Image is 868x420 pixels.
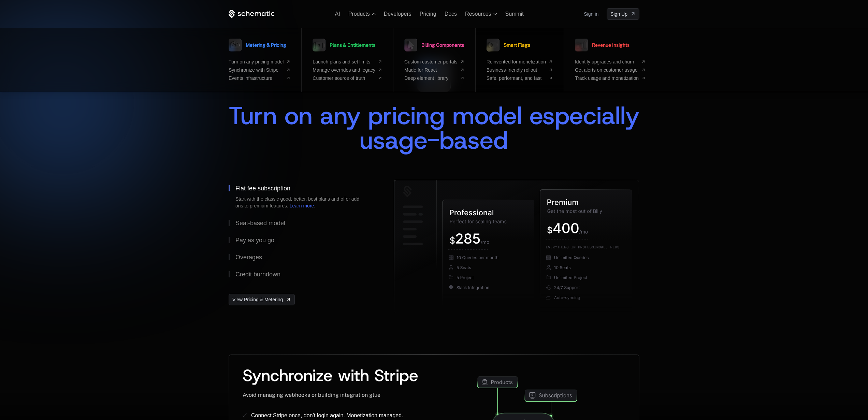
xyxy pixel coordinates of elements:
span: Metering & Pricing [246,43,286,47]
div: Seat-based model [235,220,285,226]
a: Get alerts on customer usage [575,67,646,73]
span: Business-friendly rollout [487,67,546,73]
a: Made for React [404,67,464,73]
span: Manage overrides and legacy [313,67,375,73]
a: [object Object],[object Object] [229,294,295,305]
a: Safe, performant, and fast [487,75,553,81]
span: Turn on any pricing model [229,59,284,64]
span: Customer source of truth [313,75,375,81]
a: Billing Components [404,37,464,54]
span: Track usage and monetization [575,75,639,81]
a: Reinvented for monetization [487,59,553,64]
span: View Pricing & Metering [232,296,283,303]
div: Credit burndown [235,271,280,277]
div: Overages [235,254,262,260]
g: 400 [553,223,579,233]
a: Turn on any pricing model [229,59,290,64]
a: Smart Flags [487,37,530,54]
span: Deep element library [404,75,458,81]
button: Flat fee subscriptionStart with the classic good, better, best plans and offer add ons to premium... [229,180,372,215]
button: Credit burndown [229,266,372,283]
a: Learn more [290,203,314,208]
span: Smart Flags [504,43,530,47]
span: Plans & Entitlements [330,43,375,47]
a: Summit [505,11,524,17]
span: Connect Stripe once, don’t login again. Monetization managed. [251,412,403,418]
span: Custom customer portals [404,59,458,64]
button: Seat-based model [229,215,372,232]
a: Custom customer portals [404,59,464,64]
a: Manage overrides and legacy [313,67,382,73]
div: Start with the classic good, better, best plans and offer add ons to premium features. . [235,195,365,209]
span: Identify upgrades and churn [575,59,639,64]
span: Synchronize with Stripe [229,67,284,73]
span: Safe, performant, and fast [487,75,546,81]
span: Products [348,11,370,17]
span: Synchronize with Stripe [243,364,418,386]
span: Revenue Insights [592,43,630,47]
div: Pay as you go [235,237,274,243]
span: Resources [465,11,491,17]
a: Plans & Entitlements [313,37,375,54]
g: 285 [456,233,480,244]
button: Pay as you go [229,232,372,249]
a: Docs [445,11,457,17]
a: Identify upgrades and churn [575,59,646,64]
span: Avoid managing webhooks or building integration glue [243,392,380,398]
span: Made for React [404,67,458,73]
span: Events infrastructure [229,75,284,81]
div: Flat fee subscription [235,185,290,191]
a: Synchronize with Stripe [229,67,290,73]
a: Customer source of truth [313,75,382,81]
a: Track usage and monetization [575,75,646,81]
a: Pricing [420,11,436,17]
a: Events infrastructure [229,75,290,81]
a: [object Object] [607,8,639,20]
span: Billing Components [421,43,464,47]
a: Business-friendly rollout [487,67,553,73]
span: Sign Up [610,11,627,17]
span: Turn on any pricing model especially usage-based [229,99,647,157]
a: Deep element library [404,75,464,81]
a: Developers [384,11,411,17]
a: Revenue Insights [575,37,630,54]
a: Launch plans and set limits [313,59,382,64]
span: Get alerts on customer usage [575,67,639,73]
button: Overages [229,249,372,266]
a: Sign in [584,9,598,19]
span: Reinvented for monetization [487,59,546,64]
a: AI [335,11,340,17]
span: Launch plans and set limits [313,59,375,64]
a: Metering & Pricing [229,37,286,54]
